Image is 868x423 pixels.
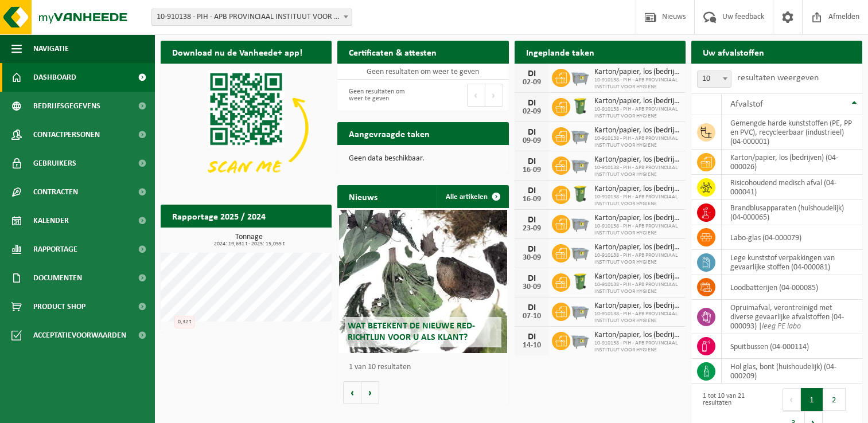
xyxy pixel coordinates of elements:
[33,206,69,235] span: Kalender
[520,283,543,291] div: 30-09
[246,227,330,250] a: Bekijk rapportage
[594,97,680,106] span: Karton/papier, los (bedrijven)
[722,200,862,225] td: brandblusapparaten (huishoudelijk) (04-000065)
[152,9,352,25] span: 10-910138 - PIH - APB PROVINCIAAL INSTITUUT VOOR HYGIENE - ANTWERPEN
[161,205,277,227] h2: Rapportage 2025 / 2024
[520,342,543,350] div: 14-10
[467,84,485,107] button: Previous
[337,185,389,207] h2: Nieuws
[520,195,543,203] div: 16-09
[722,175,862,200] td: risicohoudend medisch afval (04-000041)
[594,243,680,252] span: Karton/papier, los (bedrijven)
[520,128,543,137] div: DI
[697,70,731,88] span: 10
[520,157,543,166] div: DI
[520,332,543,342] div: DI
[33,149,76,178] span: Gebruikers
[485,84,503,107] button: Next
[594,155,680,164] span: Karton/papier, los (bedrijven)
[594,272,680,281] span: Karton/papier, los (bedrijven)
[343,83,417,108] div: Geen resultaten om weer te geven
[722,150,862,175] td: karton/papier, los (bedrijven) (04-000026)
[343,381,361,404] button: Vorige
[698,71,731,87] span: 10
[570,67,590,87] img: WB-2500-GAL-GY-01
[520,312,543,320] div: 07-10
[722,115,862,150] td: gemengde harde kunststoffen (PE, PP en PVC), recycleerbaar (industrieel) (04-000001)
[33,92,100,120] span: Bedrijfsgegevens
[594,340,680,354] span: 10-910138 - PIH - APB PROVINCIAAL INSTITUUT VOOR HYGIENE
[437,185,508,208] a: Alle artikelen
[33,235,77,264] span: Rapportage
[570,96,590,116] img: WB-0240-HPE-GN-50
[594,106,680,120] span: 10-910138 - PIH - APB PROVINCIAAL INSTITUUT VOOR HYGIENE
[33,34,69,63] span: Navigatie
[570,155,590,174] img: WB-2500-GAL-GY-01
[33,321,126,350] span: Acceptatievoorwaarden
[570,330,590,350] img: WB-2500-GAL-GY-01
[33,120,100,149] span: Contactpersonen
[348,322,475,342] span: Wat betekent de nieuwe RED-richtlijn voor u als klant?
[520,216,543,225] div: DI
[166,241,332,247] span: 2024: 19,631 t - 2025: 15,055 t
[570,301,590,320] img: WB-2500-GAL-GY-01
[594,301,680,311] span: Karton/papier, los (bedrijven)
[33,292,85,321] span: Product Shop
[337,41,448,63] h2: Certificaten & attesten
[520,274,543,283] div: DI
[520,254,543,262] div: 30-09
[520,108,543,116] div: 02-09
[594,77,680,91] span: 10-910138 - PIH - APB PROVINCIAAL INSTITUUT VOOR HYGIENE
[730,100,763,109] span: Afvalstof
[570,272,590,291] img: WB-0240-HPE-GN-50
[801,388,823,411] button: 1
[762,322,801,331] i: leeg PE labo
[33,264,82,292] span: Documenten
[594,311,680,324] span: 10-910138 - PIH - APB PROVINCIAAL INSTITUUT VOOR HYGIENE
[337,64,508,80] td: Geen resultaten om weer te geven
[594,194,680,207] span: 10-910138 - PIH - APB PROVINCIAAL INSTITUUT VOOR HYGIENE
[594,68,680,77] span: Karton/papier, los (bedrijven)
[570,242,590,262] img: WB-2500-GAL-GY-01
[349,155,497,163] p: Geen data beschikbaar.
[161,64,332,192] img: Download de VHEPlus App
[337,122,441,144] h2: Aangevraagde taken
[594,223,680,237] span: 10-910138 - PIH - APB PROVINCIAAL INSTITUUT VOOR HYGIENE
[570,126,590,145] img: WB-2500-GAL-GY-01
[174,316,194,328] div: 0,32 t
[722,250,862,275] td: lege kunststof verpakkingen van gevaarlijke stoffen (04-000081)
[594,281,680,295] span: 10-910138 - PIH - APB PROVINCIAAL INSTITUUT VOOR HYGIENE
[722,225,862,250] td: labo-glas (04-000079)
[33,63,76,92] span: Dashboard
[783,388,801,411] button: Previous
[594,331,680,340] span: Karton/papier, los (bedrijven)
[520,225,543,233] div: 23-09
[520,186,543,195] div: DI
[823,388,846,411] button: 2
[722,359,862,384] td: hol glas, bont (huishoudelijk) (04-000209)
[722,334,862,359] td: spuitbussen (04-000114)
[594,185,680,194] span: Karton/papier, los (bedrijven)
[166,233,332,247] h3: Tonnage
[520,99,543,108] div: DI
[515,41,606,63] h2: Ingeplande taken
[151,9,352,26] span: 10-910138 - PIH - APB PROVINCIAAL INSTITUUT VOOR HYGIENE - ANTWERPEN
[594,164,680,178] span: 10-910138 - PIH - APB PROVINCIAAL INSTITUUT VOOR HYGIENE
[594,135,680,149] span: 10-910138 - PIH - APB PROVINCIAAL INSTITUUT VOOR HYGIENE
[361,381,379,404] button: Volgende
[520,137,543,145] div: 09-09
[737,73,819,83] label: resultaten weergeven
[520,69,543,79] div: DI
[691,41,776,63] h2: Uw afvalstoffen
[722,275,862,300] td: loodbatterijen (04-000085)
[570,184,590,203] img: WB-0240-HPE-GN-50
[161,41,314,63] h2: Download nu de Vanheede+ app!
[594,252,680,266] span: 10-910138 - PIH - APB PROVINCIAAL INSTITUUT VOOR HYGIENE
[520,166,543,174] div: 16-09
[520,79,543,87] div: 02-09
[722,300,862,334] td: opruimafval, verontreinigd met diverse gevaarlijke afvalstoffen (04-000093) |
[520,303,543,312] div: DI
[349,363,503,371] p: 1 van 10 resultaten
[594,214,680,223] span: Karton/papier, los (bedrijven)
[339,210,507,353] a: Wat betekent de nieuwe RED-richtlijn voor u als klant?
